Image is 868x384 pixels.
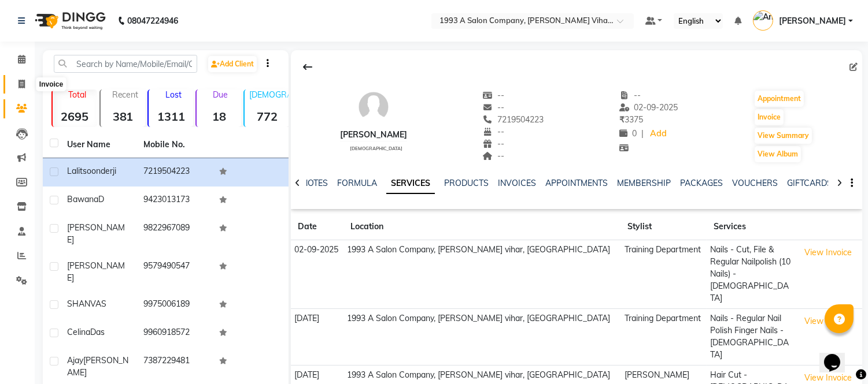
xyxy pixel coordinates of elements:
[67,166,83,176] span: lalit
[245,109,289,124] strong: 772
[444,178,489,188] a: PRODUCTS
[136,253,213,291] td: 9579490547
[498,178,536,188] a: INVOICES
[620,240,706,309] td: Training Department
[67,355,83,366] span: Ajay
[54,55,197,73] input: Search by Name/Mobile/Email/Code
[483,114,544,125] span: 7219504223
[755,128,812,144] button: View Summary
[136,291,213,319] td: 9975006189
[29,5,109,37] img: logo
[83,166,116,176] span: soonderji
[483,90,505,100] span: --
[787,178,832,188] a: GIFTCARDS
[199,90,241,100] p: Due
[732,178,778,188] a: VOUCHERS
[67,260,125,283] span: [PERSON_NAME]
[755,91,804,107] button: Appointment
[67,327,90,337] span: Celina
[296,56,320,78] div: Back to Client
[153,90,193,100] p: Lost
[707,214,796,240] th: Services
[617,178,671,188] a: MEMBERSHIP
[641,128,644,140] span: |
[127,5,178,37] b: 08047224946
[483,102,505,113] span: --
[356,90,391,124] img: avatar
[197,109,241,124] strong: 18
[386,173,435,194] a: SERVICES
[619,114,643,125] span: 3375
[337,178,377,188] a: FORMULA
[619,114,625,125] span: ₹
[136,319,213,348] td: 9960918572
[343,214,620,240] th: Location
[707,308,796,365] td: Nails - Regular Nail Polish Finger Nails - [DEMOGRAPHIC_DATA]
[67,299,106,309] span: SHANVAS
[753,10,773,31] img: Anuja
[343,308,620,365] td: 1993 A Salon Company, [PERSON_NAME] vihar, [GEOGRAPHIC_DATA]
[343,240,620,309] td: 1993 A Salon Company, [PERSON_NAME] vihar, [GEOGRAPHIC_DATA]
[291,240,343,309] td: 02-09-2025
[799,312,857,330] button: View Invoice
[619,90,641,100] span: --
[619,128,637,139] span: 0
[101,109,145,124] strong: 381
[302,178,328,188] a: NOTES
[648,126,668,142] a: Add
[799,244,857,262] button: View Invoice
[545,178,608,188] a: APPOINTMENTS
[208,56,257,72] a: Add Client
[136,187,213,215] td: 9423013173
[620,214,706,240] th: Stylist
[149,109,193,124] strong: 1311
[136,158,213,187] td: 7219504223
[136,215,213,253] td: 9822967089
[98,194,104,204] span: D
[249,90,289,100] p: [DEMOGRAPHIC_DATA]
[680,178,723,188] a: PACKAGES
[36,77,66,91] div: Invoice
[483,139,505,149] span: --
[619,102,678,113] span: 02-09-2025
[779,15,846,27] span: [PERSON_NAME]
[67,194,98,204] span: Bawana
[67,222,125,245] span: [PERSON_NAME]
[57,90,97,100] p: Total
[819,338,856,372] iframe: chat widget
[755,146,801,162] button: View Album
[620,308,706,365] td: Training Department
[60,132,136,158] th: User Name
[707,240,796,309] td: Nails - Cut, File & Regular Nailpolish (10 Nails) - [DEMOGRAPHIC_DATA]
[67,355,128,378] span: [PERSON_NAME]
[105,90,145,100] p: Recent
[53,109,97,124] strong: 2695
[90,327,105,337] span: Das
[350,146,402,151] span: [DEMOGRAPHIC_DATA]
[755,109,784,125] button: Invoice
[340,129,407,141] div: [PERSON_NAME]
[483,151,505,161] span: --
[136,132,213,158] th: Mobile No.
[291,214,343,240] th: Date
[291,308,343,365] td: [DATE]
[483,126,505,137] span: --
